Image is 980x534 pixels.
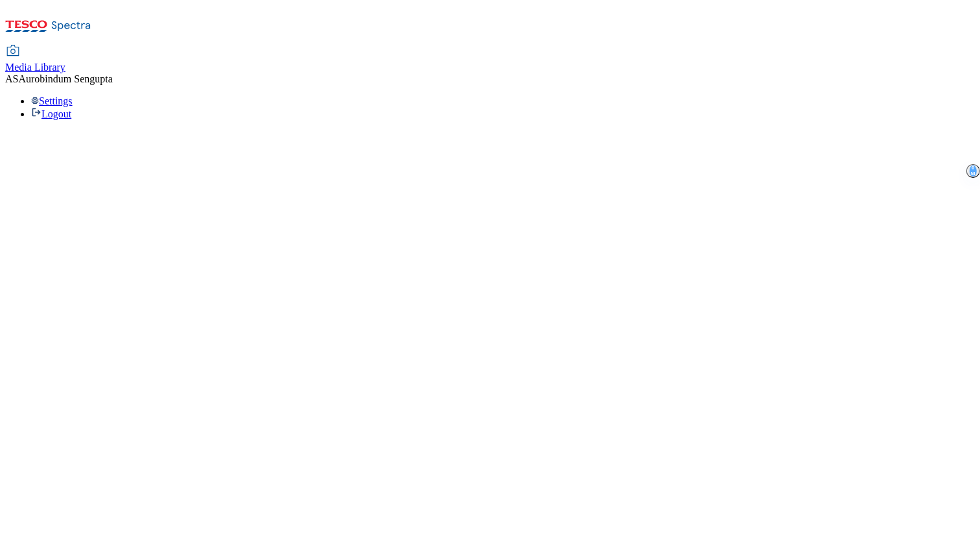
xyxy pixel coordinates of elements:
span: Aurobindum Sengupta [18,73,112,84]
a: Logout [31,108,71,119]
a: Media Library [5,46,65,73]
span: AS [5,73,18,84]
span: Media Library [5,62,65,73]
a: Settings [31,95,73,106]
